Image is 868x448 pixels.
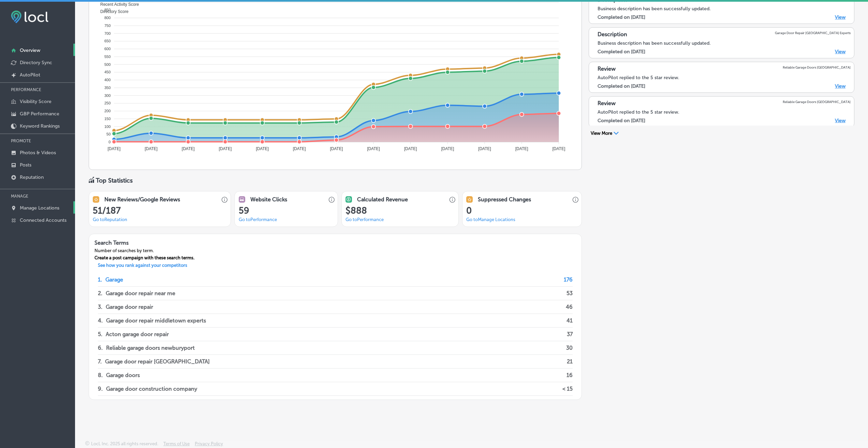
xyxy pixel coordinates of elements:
p: 5 . [98,328,102,341]
h3: Suppressed Changes [478,196,531,203]
tspan: 850 [104,8,111,12]
p: Garage door construction company [106,382,197,395]
p: Reputation [20,174,44,180]
p: 6 . [98,341,103,355]
div: AutoPilot replied to the 5 star review. [598,75,851,81]
tspan: [DATE] [107,146,120,151]
img: fda3e92497d09a02dc62c9cd864e3231.png [11,11,48,23]
p: 3 . [98,300,102,314]
p: Garage Door Repair [GEOGRAPHIC_DATA] Experts [775,31,851,35]
p: 21 [567,355,573,368]
a: View [835,118,845,124]
p: 10 . [98,396,105,409]
tspan: 600 [104,47,111,51]
tspan: [DATE] [515,146,528,151]
p: Keyword Rankings [20,123,60,129]
a: Go toPerformance [239,217,277,222]
p: Overview [20,47,40,53]
tspan: [DATE] [552,146,565,151]
h1: 0 [466,205,578,216]
tspan: 750 [104,24,111,28]
p: Description [598,31,627,38]
p: Reliable Garage Doors [GEOGRAPHIC_DATA] [783,66,851,69]
label: Completed on [DATE] [598,14,645,20]
h3: New Reviews/Google Reviews [104,196,180,203]
tspan: [DATE] [182,146,195,151]
span: Directory Score [95,9,129,14]
tspan: 550 [104,55,111,59]
p: Review [598,66,616,72]
div: Top Statistics [96,177,133,184]
p: Garage door installers near me [109,396,186,409]
div: Number of searches by term. [89,248,200,255]
p: Garage door repair [106,300,153,314]
tspan: 300 [104,93,111,98]
span: Recent Activity Score [95,2,139,7]
tspan: 150 [104,117,111,121]
a: Go toReputation [93,217,127,222]
p: 53 [567,287,573,300]
p: 30 [566,341,573,355]
p: Garage door repair near me [106,287,175,300]
tspan: 800 [104,16,111,20]
tspan: [DATE] [219,146,232,151]
label: Completed on [DATE] [598,83,645,89]
p: < 15 [562,382,573,395]
tspan: [DATE] [404,146,417,151]
tspan: 50 [106,132,111,136]
p: 41 [567,314,573,327]
tspan: 0 [108,140,111,144]
tspan: [DATE] [293,146,306,151]
p: < 15 [562,396,573,409]
p: Posts [20,162,31,168]
tspan: 400 [104,78,111,82]
div: Business description has been successfully updated. [598,40,851,46]
p: Photos & Videos [20,150,56,156]
a: See how you rank against your competitors [92,263,193,270]
tspan: 100 [104,125,111,129]
h1: 51/187 [93,205,227,216]
p: Acton garage door repair [106,328,169,341]
div: Create a post campaign with these search terms. [89,255,200,262]
tspan: [DATE] [145,146,158,151]
tspan: 650 [104,39,111,43]
p: 1 . [98,273,102,286]
button: View More [589,130,621,136]
p: Garage door repair [GEOGRAPHIC_DATA] [105,355,210,368]
p: 37 [567,328,573,341]
tspan: 200 [104,109,111,113]
a: View [835,83,845,89]
label: Completed on [DATE] [598,118,645,124]
a: Go toPerformance [345,217,384,222]
p: 7 . [98,355,102,368]
p: Reliable Garage Doors [GEOGRAPHIC_DATA] [783,100,851,104]
a: View [835,14,845,20]
p: 9 . [98,382,103,395]
h1: $ 888 [345,205,455,216]
p: Locl, Inc. 2025 all rights reserved. [91,441,158,446]
h3: Search Terms [89,234,200,248]
tspan: [DATE] [367,146,380,151]
p: 16 [567,368,573,382]
div: AutoPilot replied to the 5 star review. [598,109,851,115]
div: Business description has been successfully updated. [598,6,851,12]
p: Review [598,100,616,106]
tspan: [DATE] [441,146,454,151]
tspan: [DATE] [330,146,343,151]
p: 4 . [98,314,103,327]
h3: Website Clicks [250,196,287,203]
label: Completed on [DATE] [598,49,645,55]
p: Reliable garage doors newburyport [106,341,195,355]
tspan: [DATE] [478,146,491,151]
p: Garage doors [106,368,140,382]
tspan: [DATE] [256,146,269,151]
p: 8 . [98,368,103,382]
p: 176 [564,273,573,286]
p: GBP Performance [20,111,59,117]
tspan: 700 [104,31,111,35]
p: Visibility Score [20,99,52,104]
h3: Calculated Revenue [357,196,408,203]
tspan: 450 [104,70,111,74]
p: AutoPilot [20,72,40,78]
